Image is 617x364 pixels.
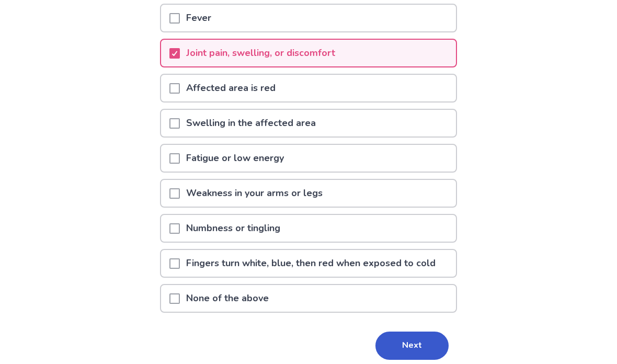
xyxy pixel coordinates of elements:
[180,285,275,312] p: None of the above
[180,5,218,31] p: Fever
[180,215,287,242] p: Numbness or tingling
[180,110,322,136] p: Swelling in the affected area
[180,40,341,66] p: Joint pain, swelling, or discomfort
[180,250,442,277] p: Fingers turn white, blue, then red when exposed to cold
[180,75,282,101] p: Affected area is red
[180,145,290,172] p: Fatigue or low energy
[180,180,329,207] p: Weakness in your arms or legs
[375,332,449,360] button: Next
